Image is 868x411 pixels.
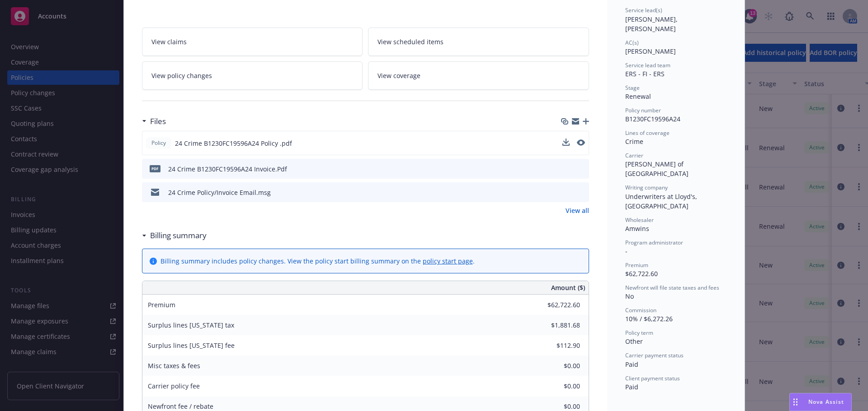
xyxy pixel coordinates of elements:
[142,61,363,90] a: View policy changes
[789,393,852,411] button: Nova Assist
[175,139,292,148] span: 24 Crime B1230FC19596A24 Policy .pdf
[142,230,207,241] div: Billing summary
[577,139,585,148] button: preview file
[808,398,844,406] span: Nova Assist
[577,188,585,197] button: preview file
[150,139,168,147] span: Policy
[625,292,634,300] span: No
[625,239,683,246] span: Program administrator
[150,230,207,241] h3: Billing summary
[625,314,673,323] span: 10% / $6,272.26
[625,106,661,114] span: Policy number
[625,61,670,69] span: Service lead team
[148,321,234,329] span: Surplus lines [US_STATE] tax
[625,306,656,314] span: Commission
[625,247,627,255] span: -
[625,15,679,33] span: [PERSON_NAME], [PERSON_NAME]
[625,329,653,337] span: Policy term
[625,69,665,78] span: ERS - FI - ERS
[527,319,585,332] input: 0.00
[562,139,570,148] button: download file
[625,383,638,391] span: Paid
[577,164,585,174] button: preview file
[148,382,200,390] span: Carrier policy fee
[625,6,662,14] span: Service lead(s)
[625,92,651,101] span: Renewal
[625,137,643,146] span: Crime
[148,341,235,350] span: Surplus lines [US_STATE] fee
[168,164,287,174] div: 24 Crime B1230FC19596A24 Invoice.Pdf
[625,84,640,92] span: Stage
[151,37,187,46] span: View claims
[148,402,213,411] span: Newfront fee / rebate
[625,115,680,123] span: B1230FC19596A24
[562,139,570,146] button: download file
[625,284,719,291] span: Newfront will file state taxes and fees
[151,71,212,80] span: View policy changes
[563,164,570,174] button: download file
[625,39,639,46] span: AC(s)
[377,37,443,46] span: View scheduled items
[625,337,643,346] span: Other
[368,28,589,56] a: View scheduled items
[790,393,801,411] div: Drag to move
[527,298,585,312] input: 0.00
[423,257,473,265] a: policy start page
[142,28,363,56] a: View claims
[625,360,638,369] span: Paid
[150,115,166,127] h3: Files
[625,192,699,210] span: Underwriters at Lloyd's, [GEOGRAPHIC_DATA]
[625,351,684,359] span: Carrier payment status
[148,361,200,370] span: Misc taxes & fees
[527,359,585,373] input: 0.00
[625,216,654,224] span: Wholesaler
[148,300,175,309] span: Premium
[527,379,585,393] input: 0.00
[625,224,649,233] span: Amwins
[160,256,475,266] div: Billing summary includes policy changes. View the policy start billing summary on the .
[142,115,166,127] div: Files
[527,339,585,352] input: 0.00
[625,184,668,191] span: Writing company
[625,374,680,382] span: Client payment status
[150,165,160,172] span: Pdf
[577,139,585,146] button: preview file
[168,188,271,197] div: 24 Crime Policy/Invoice Email.msg
[625,152,643,159] span: Carrier
[625,261,648,269] span: Premium
[551,283,585,292] span: Amount ($)
[368,61,589,90] a: View coverage
[625,129,670,137] span: Lines of coverage
[566,206,589,215] a: View all
[625,160,689,178] span: [PERSON_NAME] of [GEOGRAPHIC_DATA]
[563,188,570,197] button: download file
[377,71,420,80] span: View coverage
[625,47,676,55] span: [PERSON_NAME]
[625,269,658,278] span: $62,722.60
